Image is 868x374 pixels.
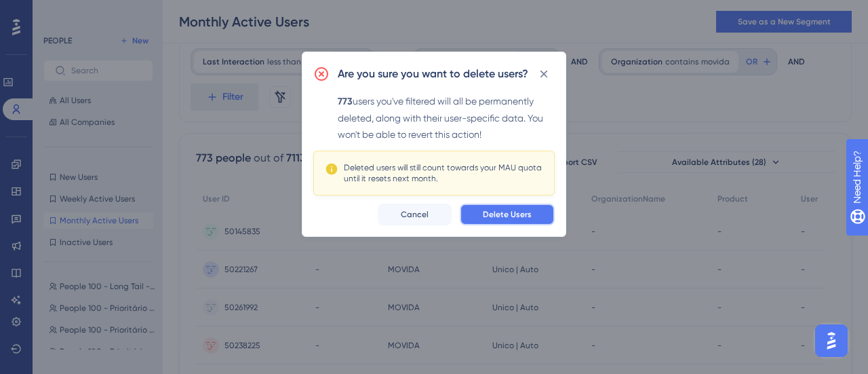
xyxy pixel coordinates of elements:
[338,96,353,107] span: 773
[32,3,85,20] span: Need Help?
[338,93,555,143] div: users you've filtered will all be permanently deleted, along with their user-specific data. You w...
[811,320,852,361] iframe: UserGuiding AI Assistant Launcher
[338,66,528,82] h2: Are you sure you want to delete users?
[483,209,532,220] span: Delete Users
[401,209,429,220] span: Cancel
[344,162,543,184] div: Deleted users will still count towards your MAU quota until it resets next month.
